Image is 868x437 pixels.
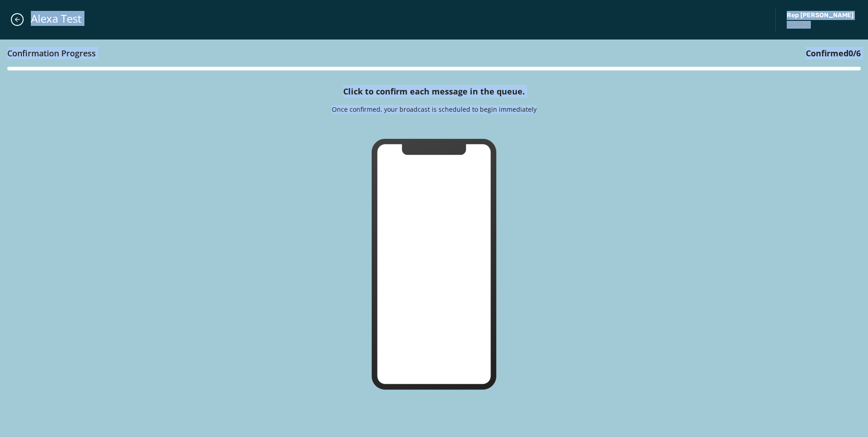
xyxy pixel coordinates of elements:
[848,48,853,59] span: 0
[787,11,853,20] span: Rep [PERSON_NAME]
[343,85,525,98] h4: Click to confirm each message in the queue.
[332,105,537,114] p: Once confirmed, your broadcast is scheduled to begin immediately
[787,21,853,29] span: fpza59mg
[806,47,861,60] h3: Confirmed / 6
